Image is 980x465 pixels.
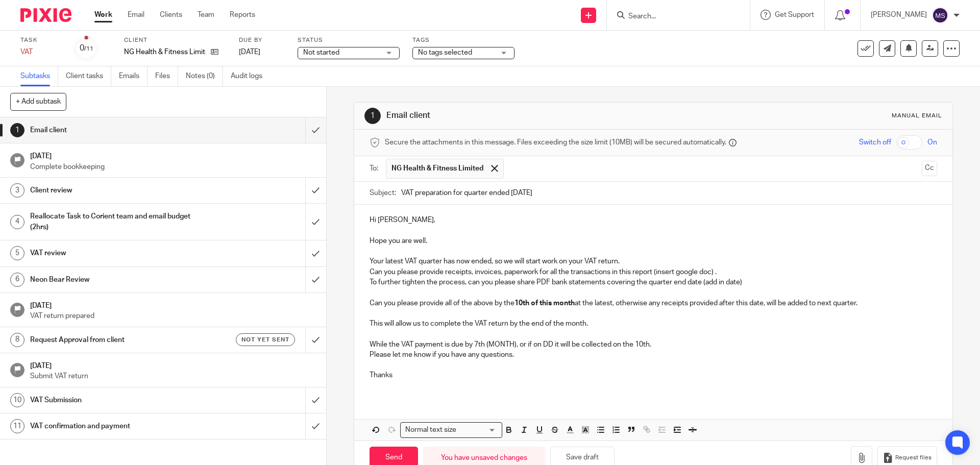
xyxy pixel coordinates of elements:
div: 4 [10,215,24,229]
p: Can you please provide all of the above by the at the latest, otherwise any receipts provided aft... [370,298,937,308]
p: Hope you are well. [370,236,937,246]
a: Team [198,10,214,20]
span: Switch off [859,137,891,148]
img: svg%3E [932,7,948,23]
a: Subtasks [20,66,58,86]
a: Work [94,10,112,20]
span: Secure the attachments in this message. Files exceeding the size limit (10MB) will be secured aut... [385,137,726,148]
p: To further tighten the process, can you please share PDF bank statements covering the quarter end... [370,277,937,287]
div: 5 [10,246,24,260]
label: Subject: [370,188,396,198]
label: Due by [239,36,285,44]
div: VAT [20,47,61,57]
div: 10 [10,393,24,407]
h1: [DATE] [30,358,316,371]
p: NG Health & Fitness Limited [124,47,206,57]
div: 1 [10,123,24,137]
label: To: [370,163,381,174]
p: While the VAT payment is due by 7th (MONTH), or if on DD it will be collected on the 10th. [370,339,937,350]
p: VAT return prepared [30,311,316,321]
span: Not started [303,49,339,56]
span: No tags selected [418,49,472,56]
input: Search for option [459,425,496,435]
label: Tags [412,36,514,44]
p: Please let me know if you have any questions. [370,350,937,360]
a: Reports [230,10,255,20]
a: Notes (0) [186,66,223,86]
h1: VAT Submission [30,393,207,408]
span: Get Support [775,11,814,18]
h1: Request Approval from client [30,332,207,348]
label: Client [124,36,226,44]
h1: VAT review [30,246,207,261]
h1: VAT confirmation and payment [30,419,207,434]
h1: Client review [30,183,207,198]
p: [PERSON_NAME] [871,10,927,20]
h1: Email client [30,123,207,138]
p: Can you please provide receipts, invoices, paperwork for all the transactions in this report (ins... [370,267,937,277]
small: /11 [84,46,93,52]
a: Emails [119,66,148,86]
span: Request files [895,454,932,462]
p: This will allow us to complete the VAT return by the end of the month. [370,319,937,329]
strong: 10th of this month [514,300,575,307]
button: + Add subtask [10,93,66,110]
p: Hi [PERSON_NAME], [370,215,937,225]
p: Your latest VAT quarter has now ended, so we will start work on your VAT return. [370,256,937,266]
span: On [927,137,937,148]
label: Task [20,36,61,44]
img: Pixie [20,8,71,22]
h1: [DATE] [30,149,316,161]
div: Search for option [400,422,502,438]
a: Files [155,66,178,86]
h1: Reallocate Task to Corient team and email budget (2hrs) [30,209,207,235]
p: Submit VAT return [30,371,316,381]
div: 0 [80,42,93,54]
h1: [DATE] [30,298,316,311]
div: 11 [10,419,24,433]
a: Clients [160,10,182,20]
a: Email [128,10,144,20]
span: Not yet sent [241,335,289,344]
a: Audit logs [231,66,270,86]
h1: Neon Bear Review [30,272,207,287]
p: Complete bookkeeping [30,162,316,172]
span: Normal text size [403,425,458,435]
div: Manual email [892,112,942,120]
label: Status [298,36,400,44]
a: Client tasks [66,66,111,86]
div: 8 [10,333,24,347]
input: Search [627,12,719,21]
span: [DATE] [239,48,260,56]
h1: Email client [386,110,675,121]
span: NG Health & Fitness Limited [391,163,483,174]
div: 1 [364,108,381,124]
div: 3 [10,183,24,198]
div: 6 [10,273,24,287]
button: Cc [922,161,937,176]
p: Thanks [370,370,937,380]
